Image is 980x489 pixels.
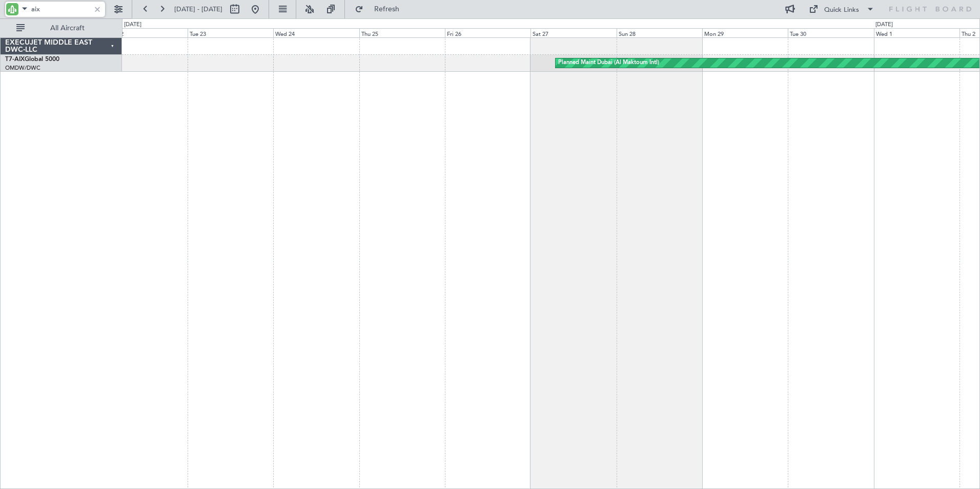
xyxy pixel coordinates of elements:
[102,28,188,37] div: Mon 22
[365,6,409,13] span: Refresh
[617,28,702,37] div: Sun 28
[530,28,616,37] div: Sat 27
[5,64,40,72] a: OMDW/DWC
[788,28,873,37] div: Tue 30
[702,28,788,37] div: Mon 29
[875,21,893,29] div: [DATE]
[188,28,273,37] div: Tue 23
[5,56,59,63] a: T7-AIXGlobal 5000
[558,55,659,71] div: Planned Maint Dubai (Al Maktoum Intl)
[359,28,445,37] div: Thu 25
[11,20,111,36] button: All Aircraft
[31,2,90,17] input: A/C (Reg. or Type)
[350,1,412,17] button: Refresh
[273,28,359,37] div: Wed 24
[174,5,222,14] span: [DATE] - [DATE]
[445,28,530,37] div: Fri 26
[804,1,880,17] button: Quick Links
[874,28,959,37] div: Wed 1
[5,56,25,63] span: T7-AIX
[124,21,141,29] div: [DATE]
[27,25,108,32] span: All Aircraft
[824,5,859,15] div: Quick Links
